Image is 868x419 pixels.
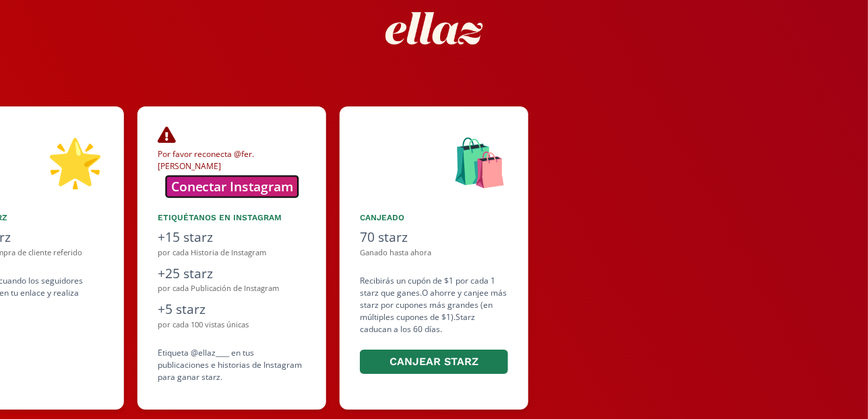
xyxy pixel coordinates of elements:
[158,283,306,294] div: por cada Publicación de Instagram
[158,247,306,259] div: por cada Historia de Instagram
[158,212,306,224] div: Etiquétanos en Instagram
[360,127,508,195] div: 🛍️
[158,228,306,247] div: +15 starz
[158,136,254,172] span: Por favor reconecta @fer.[PERSON_NAME]
[360,350,508,375] button: Canjear starz
[360,275,508,377] div: Recibirás un cupón de $1 por cada 1 starz que ganes. O ahorre y canjee más starz por cupones más ...
[360,247,508,259] div: Ganado hasta ahora
[158,347,306,383] div: Etiqueta @ellaz____ en tus publicaciones e historias de Instagram para ganar starz.
[166,176,298,197] button: Conectar Instagram
[360,212,508,224] div: Canjeado
[158,300,306,319] div: +5 starz
[158,319,306,331] div: por cada 100 vistas únicas
[158,264,306,284] div: +25 starz
[360,228,508,247] div: 70 starz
